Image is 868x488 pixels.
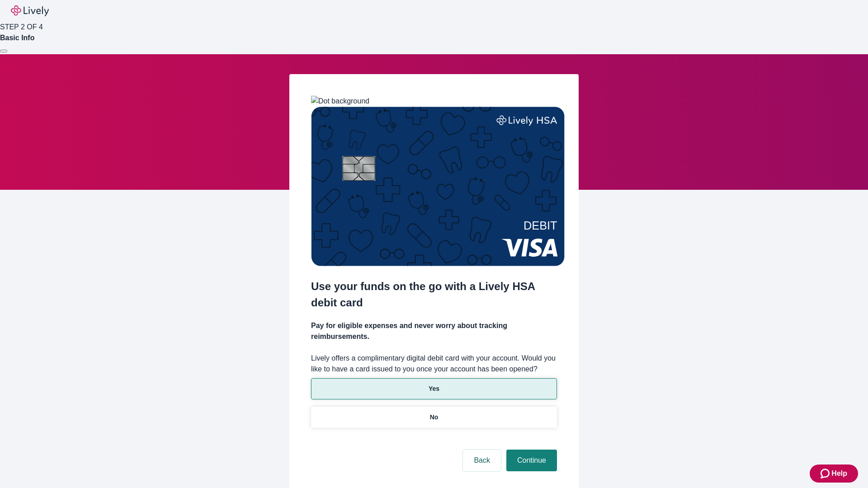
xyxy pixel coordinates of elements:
[311,353,557,375] label: Lively offers a complimentary digital debit card with your account. Would you like to have a card...
[311,278,557,311] h2: Use your funds on the go with a Lively HSA debit card
[821,468,831,479] svg: Zendesk support icon
[311,320,557,342] h4: Pay for eligible expenses and never worry about tracking reimbursements.
[430,413,439,422] p: No
[311,378,557,399] button: Yes
[506,450,557,471] button: Continue
[463,450,501,471] button: Back
[429,384,439,394] p: Yes
[810,465,858,483] button: Zendesk support iconHelp
[11,5,49,16] img: Lively
[831,468,847,479] span: Help
[311,96,369,107] img: Dot background
[311,107,565,266] img: Debit card
[311,407,557,428] button: No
